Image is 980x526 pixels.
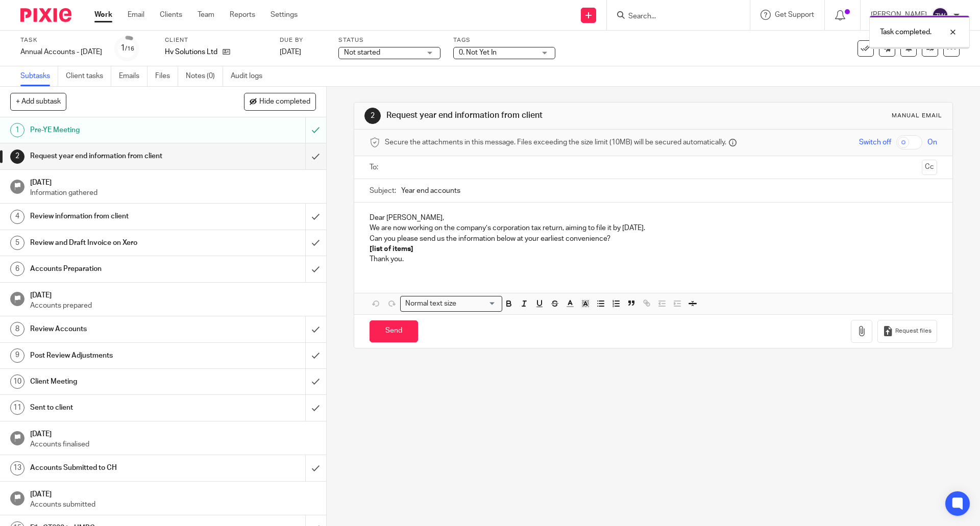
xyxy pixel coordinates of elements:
[10,461,24,475] div: 13
[10,93,66,110] button: + Add subtask
[30,300,316,311] p: Accounts prepared
[30,261,207,277] h1: Accounts Preparation
[459,49,497,56] span: 0. Not Yet In
[892,112,942,120] div: Manual email
[895,327,932,335] span: Request files
[30,175,316,188] h1: [DATE]
[30,122,207,138] h1: Pre-YE Meeting
[231,66,270,86] a: Audit logs
[30,499,316,510] p: Accounts submitted
[271,10,298,20] a: Settings
[403,298,458,309] span: Normal text size
[344,49,380,56] span: Not started
[280,48,301,56] span: [DATE]
[880,27,932,37] p: Task completed.
[370,223,937,233] p: We are now working on the company’s corporation tax return, aiming to file it by [DATE].
[30,188,316,198] p: Information gathered
[10,210,24,224] div: 4
[400,296,502,312] div: Search for option
[30,487,316,499] h1: [DATE]
[386,110,675,121] h1: Request year end information from client
[30,209,207,224] h1: Review information from client
[10,262,24,276] div: 6
[30,321,207,337] h1: Review Accounts
[30,288,316,300] h1: [DATE]
[20,8,71,22] img: Pixie
[30,374,207,389] h1: Client Meeting
[370,245,413,253] strong: [list of items]
[370,162,381,172] label: To:
[370,234,937,244] p: Can you please send us the information below at your earliest convenience?
[338,36,440,44] label: Status
[30,148,207,164] h1: Request year end information from client
[877,320,937,343] button: Request files
[370,213,937,223] p: Dear [PERSON_NAME],
[125,46,134,52] small: /16
[128,10,144,20] a: Email
[259,98,310,106] span: Hide completed
[30,460,207,475] h1: Accounts Submitted to CH
[370,320,418,342] input: Send
[66,66,111,86] a: Client tasks
[30,439,316,449] p: Accounts finalised
[119,66,148,86] a: Emails
[10,400,24,415] div: 11
[927,137,937,147] span: On
[30,235,207,251] h1: Review and Draft Invoice on Xero
[10,348,24,363] div: 9
[20,66,58,86] a: Subtasks
[385,137,726,147] span: Secure the attachments in this message. Files exceeding the size limit (10MB) will be secured aut...
[198,10,214,20] a: Team
[155,66,178,86] a: Files
[10,374,24,389] div: 10
[30,400,207,415] h1: Sent to client
[10,149,24,164] div: 2
[230,10,255,20] a: Reports
[20,47,102,57] div: Annual Accounts - [DATE]
[453,36,555,44] label: Tags
[20,47,102,57] div: Annual Accounts - July 2025
[10,236,24,250] div: 5
[10,123,24,137] div: 1
[932,7,948,23] img: svg%3E
[459,298,496,309] input: Search for option
[30,348,207,363] h1: Post Review Adjustments
[370,186,396,196] label: Subject:
[364,108,381,124] div: 2
[10,322,24,336] div: 8
[94,10,112,20] a: Work
[20,36,102,44] label: Task
[165,47,217,57] p: Hv Solutions Ltd
[165,36,267,44] label: Client
[160,10,182,20] a: Clients
[922,160,937,175] button: Cc
[244,93,316,110] button: Hide completed
[120,42,134,54] div: 1
[859,137,891,147] span: Switch off
[280,36,326,44] label: Due by
[30,427,316,439] h1: [DATE]
[186,66,223,86] a: Notes (0)
[370,254,937,264] p: Thank you.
